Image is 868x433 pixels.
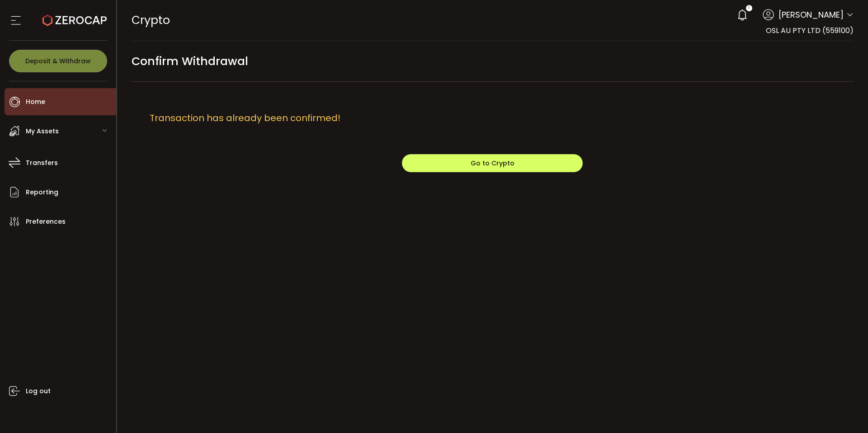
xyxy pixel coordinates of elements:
[26,186,58,199] span: Reporting
[26,125,59,138] span: My Assets
[26,95,45,108] span: Home
[471,159,514,168] span: Go to Crypto
[150,111,340,125] span: Transaction has already been confirmed!
[132,51,248,71] span: Confirm Withdrawal
[778,9,844,21] span: [PERSON_NAME]
[26,156,58,169] span: Transfers
[760,335,868,433] iframe: Chat Widget
[26,385,51,398] span: Log out
[766,25,854,36] span: OSL AU PTY LTD (559100)
[25,58,91,64] span: Deposit & Withdraw
[26,215,66,228] span: Preferences
[9,50,107,72] button: Deposit & Withdraw
[748,5,750,11] span: 1
[132,12,170,28] span: Crypto
[402,154,583,172] button: Go to Crypto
